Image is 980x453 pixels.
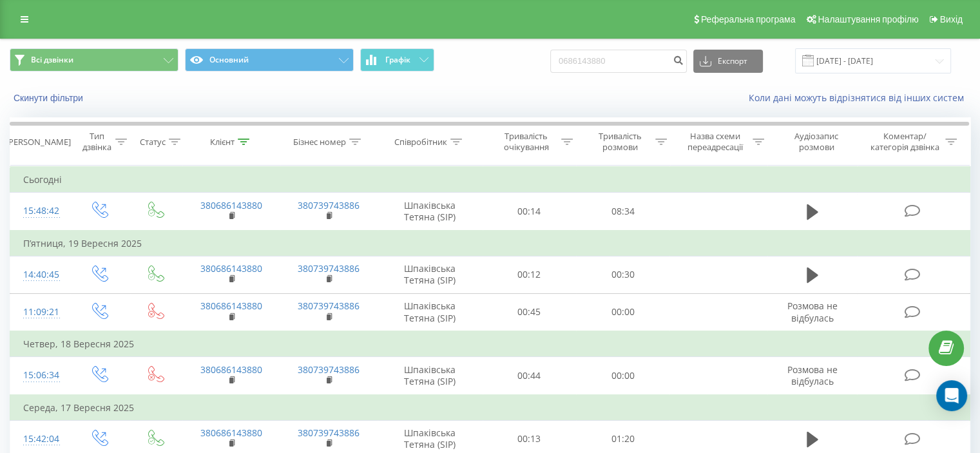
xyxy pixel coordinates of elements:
[200,300,262,312] a: 380686143880
[867,131,942,153] div: Коментар/категорія дзвінка
[701,14,796,24] span: Реферальна програма
[550,50,687,73] input: Пошук за номером
[210,137,235,148] div: Клієнт
[936,380,967,411] div: Open Intercom Messenger
[23,198,57,224] div: 15:48:42
[10,167,970,193] td: Сьогодні
[576,193,669,231] td: 08:34
[6,137,71,148] div: [PERSON_NAME]
[576,256,669,293] td: 00:30
[200,262,262,275] a: 380686143880
[200,363,262,376] a: 380686143880
[360,48,434,72] button: Графік
[483,357,576,395] td: 00:44
[10,231,970,256] td: П’ятниця, 19 Вересня 2025
[185,48,354,72] button: Основний
[378,357,483,395] td: Шпаківська Тетяна (SIP)
[818,14,918,24] span: Налаштування профілю
[576,293,669,331] td: 00:00
[787,363,838,387] span: Розмова не відбулась
[588,131,652,153] div: Тривалість розмови
[483,293,576,331] td: 00:45
[779,131,854,153] div: Аудіозапис розмови
[298,199,360,211] a: 380739743886
[787,300,838,323] span: Розмова не відбулась
[200,427,262,439] a: 380686143880
[385,55,410,64] span: Графік
[140,137,166,148] div: Статус
[378,293,483,331] td: Шпаківська Тетяна (SIP)
[693,50,763,73] button: Експорт
[378,256,483,293] td: Шпаківська Тетяна (SIP)
[483,256,576,293] td: 00:12
[10,331,970,357] td: Четвер, 18 Вересня 2025
[940,14,963,24] span: Вихід
[10,48,178,72] button: Всі дзвінки
[81,131,111,153] div: Тип дзвінка
[298,427,360,439] a: 380739743886
[749,92,970,104] a: Коли дані можуть відрізнятися вiд інших систем
[682,131,749,153] div: Назва схеми переадресації
[483,193,576,231] td: 00:14
[576,357,669,395] td: 00:00
[23,262,57,287] div: 14:40:45
[394,137,447,148] div: Співробітник
[494,131,559,153] div: Тривалість очікування
[200,199,262,211] a: 380686143880
[31,55,73,65] span: Всі дзвінки
[298,363,360,376] a: 380739743886
[298,300,360,312] a: 380739743886
[23,300,57,325] div: 11:09:21
[298,262,360,275] a: 380739743886
[23,363,57,388] div: 15:06:34
[10,395,970,421] td: Середа, 17 Вересня 2025
[378,193,483,231] td: Шпаківська Тетяна (SIP)
[10,92,90,104] button: Скинути фільтри
[23,427,57,452] div: 15:42:04
[293,137,346,148] div: Бізнес номер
